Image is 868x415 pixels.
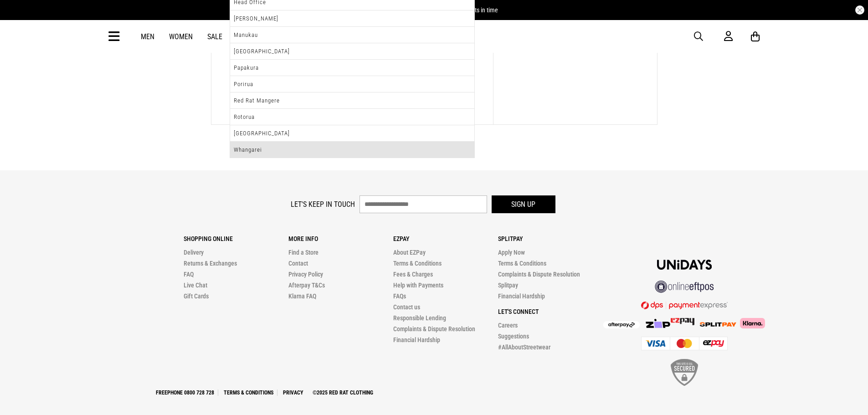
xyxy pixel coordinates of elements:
[498,282,518,289] a: Splitpay
[498,308,603,315] p: Let's Connect
[288,271,323,278] a: Privacy Policy
[230,27,474,43] li: Manukau
[230,10,474,27] li: [PERSON_NAME]
[603,321,640,328] img: Afterpay
[671,359,698,386] img: SSL
[393,282,443,289] a: Help with Payments
[657,260,712,270] img: Unidays
[230,43,474,60] li: [GEOGRAPHIC_DATA]
[700,322,736,327] img: Splitpay
[641,301,728,309] img: DPS
[169,32,193,41] a: Women
[184,260,237,267] a: Returns & Exchanges
[184,249,204,256] a: Delivery
[393,235,498,242] p: Ezpay
[230,109,474,125] li: Rotorua
[141,32,154,41] a: Men
[736,318,765,328] img: Klarna
[184,292,209,300] a: Gift Cards
[230,76,474,92] li: Porirua
[288,249,318,256] a: Find a Store
[184,271,194,278] a: FAQ
[498,249,525,256] a: Apply Now
[288,260,308,267] a: Contact
[288,235,393,242] p: More Info
[220,389,277,396] a: Terms & Conditions
[393,260,442,267] a: Terms & Conditions
[184,235,288,242] p: Shopping Online
[498,271,580,278] a: Complaints & Dispute Resolution
[498,333,529,340] a: Suggestions
[230,125,474,142] li: [GEOGRAPHIC_DATA]
[393,336,440,343] a: Financial Hardship
[279,389,307,396] a: Privacy
[498,292,545,300] a: Financial Hardship
[492,195,555,213] button: Sign up
[393,271,433,278] a: Fees & Charges
[671,318,694,325] img: Splitpay
[152,389,218,396] a: Freephone 0800 728 728
[498,343,550,351] a: #AllAboutStreetwear
[288,292,316,300] a: Klarna FAQ
[393,292,406,300] a: FAQs
[498,322,518,329] a: Careers
[230,60,474,76] li: Papakura
[655,281,714,293] img: online eftpos
[641,337,728,350] img: Cards
[288,282,325,289] a: Afterpay T&Cs
[184,282,207,289] a: Live Chat
[393,314,446,322] a: Responsible Lending
[498,260,546,267] a: Terms & Conditions
[291,200,355,209] label: Let's keep in touch
[230,142,474,158] li: Whangarei
[207,32,222,41] a: Sale
[393,325,475,333] a: Complaints & Dispute Resolution
[498,235,603,242] p: Splitpay
[230,92,474,109] li: Red Rat Mangere
[645,319,671,328] img: Zip
[309,389,377,396] a: ©2025 Red Rat Clothing
[393,249,426,256] a: About EZPay
[393,303,420,311] a: Contact us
